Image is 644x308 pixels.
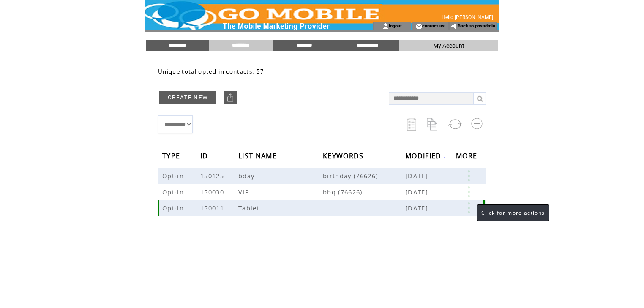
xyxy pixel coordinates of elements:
[200,149,210,165] span: ID
[405,149,444,165] span: MODIFIED
[323,172,405,180] span: birthday (76626)
[456,149,479,165] span: MORE
[323,188,405,196] span: bbq (76626)
[162,204,186,212] span: Opt-in
[405,172,430,180] span: [DATE]
[200,172,226,180] span: 150125
[162,153,182,158] a: TYPE
[200,188,226,196] span: 150030
[162,188,186,196] span: Opt-in
[416,23,422,30] img: contact_us_icon.gif
[200,204,226,212] span: 150011
[323,149,366,165] span: KEYWORDS
[405,188,430,196] span: [DATE]
[238,172,257,180] span: bday
[158,68,264,75] span: Unique total opted-in contacts: 57
[238,204,262,212] span: Tablet
[405,153,447,158] a: MODIFIED↓
[382,23,389,30] img: account_icon.gif
[433,42,464,49] span: My Account
[442,14,493,20] span: Hello [PERSON_NAME]
[159,91,216,104] a: CREATE NEW
[405,204,430,212] span: [DATE]
[238,188,251,196] span: VIP
[458,23,495,29] a: Back to posadmin
[238,153,279,158] a: LIST NAME
[481,209,545,216] span: Click for more actions
[162,149,182,165] span: TYPE
[450,23,457,30] img: backArrow.gif
[389,23,402,28] a: logout
[226,93,235,102] img: upload.png
[200,153,210,158] a: ID
[238,149,279,165] span: LIST NAME
[323,153,366,158] a: KEYWORDS
[422,23,445,28] a: contact us
[162,172,186,180] span: Opt-in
